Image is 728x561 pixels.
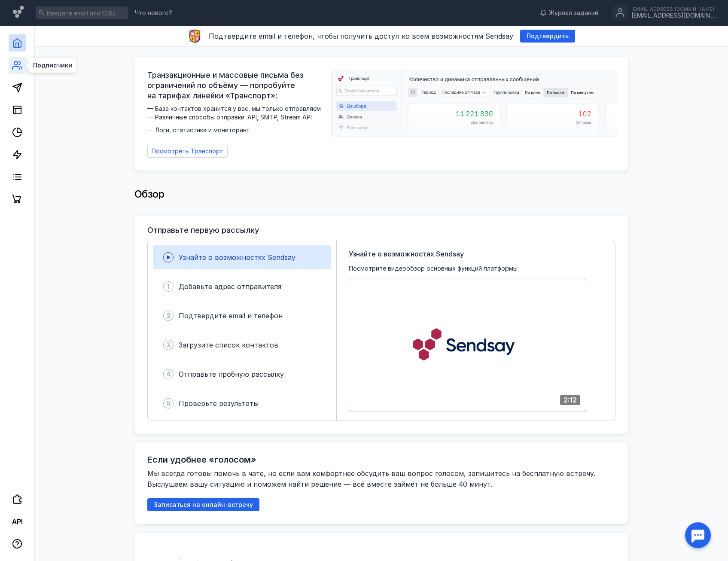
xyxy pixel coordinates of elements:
[527,33,569,40] span: Подтвердить
[209,32,513,40] span: Подтвердите email и телефон, чтобы получить доступ ко всем возможностям Sendsay
[166,370,171,378] span: 4
[631,12,717,19] div: [EMAIL_ADDRESS][DOMAIN_NAME]
[147,145,228,158] a: Посмотреть Транспорт
[147,226,259,235] h3: Отправьте первую рассылку
[154,501,253,509] span: Записаться на онлайн-встречу
[179,341,278,349] span: Загрузите список контактов
[179,399,259,408] span: Проверьте результаты
[135,10,172,16] span: Что нового?
[349,264,519,273] span: Посмотрите видеообзор основных функций платформы:
[179,311,283,320] span: Подтвердите email и телефон
[167,399,171,408] span: 5
[560,395,580,405] div: 2:12
[166,341,171,349] span: 3
[179,253,295,262] span: Узнайте о возможностях Sendsay
[332,70,617,137] img: dashboard-transport-banner
[631,6,717,12] div: [EMAIL_ADDRESS][DOMAIN_NAME]
[147,454,256,465] h2: Если удобнее «голосом»
[167,282,170,291] span: 1
[179,370,284,378] span: Отправьте пробную рассылку
[167,311,171,320] span: 2
[147,501,259,508] a: Записаться на онлайн-встречу
[152,148,223,155] span: Посмотреть Транспорт
[36,6,128,19] input: Введите email или CSID
[147,469,597,488] span: Мы всегда готовы помочь в чате, но если вам комфортнее обсудить ваш вопрос голосом, запишитесь на...
[179,282,281,291] span: Добавьте адрес отправителя
[33,62,72,68] span: Подписчики
[536,9,603,17] a: Журнал заданий
[349,249,464,259] span: Узнайте о возможностях Sendsay
[147,104,326,134] span: — База контактов хранится у вас, мы только отправляем — Различные способы отправки: API, SMTP, St...
[147,70,326,101] span: Транзакционные и массовые письма без ограничений по объёму — попробуйте на тарифах линейки «Транс...
[147,498,259,511] button: Записаться на онлайн-встречу
[131,10,177,16] a: Что нового?
[549,9,598,17] span: Журнал заданий
[134,188,164,200] span: Обзор
[520,30,575,43] button: Подтвердить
